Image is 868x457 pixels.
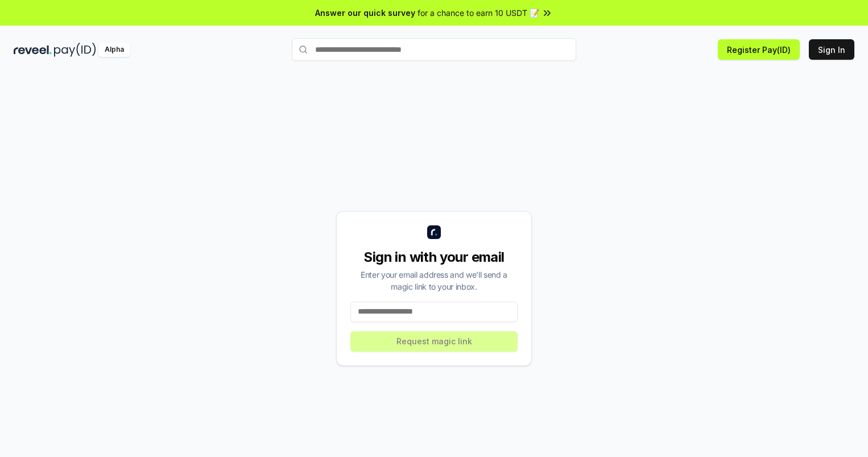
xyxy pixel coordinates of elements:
div: Enter your email address and we’ll send a magic link to your inbox. [350,269,518,293]
img: logo_small [427,225,441,239]
div: Alpha [98,43,130,57]
button: Sign In [809,39,854,60]
img: pay_id [54,43,96,57]
span: Answer our quick survey [315,7,415,19]
span: for a chance to earn 10 USDT 📝 [418,7,539,19]
button: Register Pay(ID) [718,39,800,60]
img: reveel_dark [14,43,52,57]
div: Sign in with your email [350,248,518,266]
